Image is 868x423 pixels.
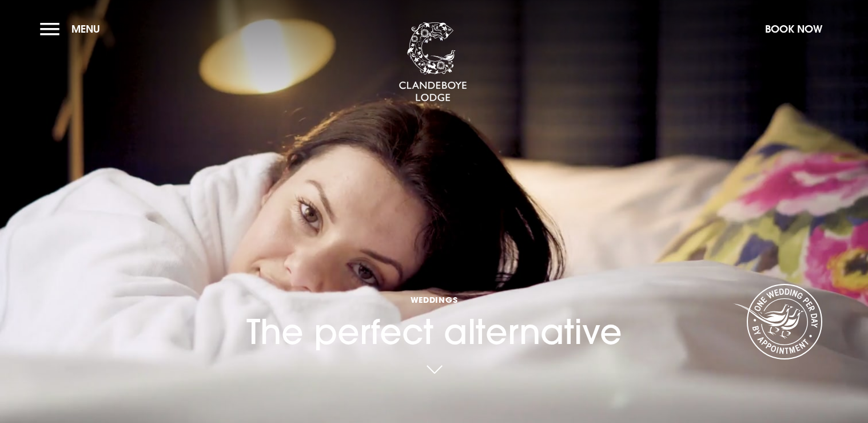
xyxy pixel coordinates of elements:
[71,22,100,35] span: Menu
[399,22,467,102] img: Clandeboye Lodge
[759,17,828,41] button: Book Now
[40,17,106,41] button: Menu
[246,294,622,305] span: Weddings
[246,242,622,352] h1: The perfect alternative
